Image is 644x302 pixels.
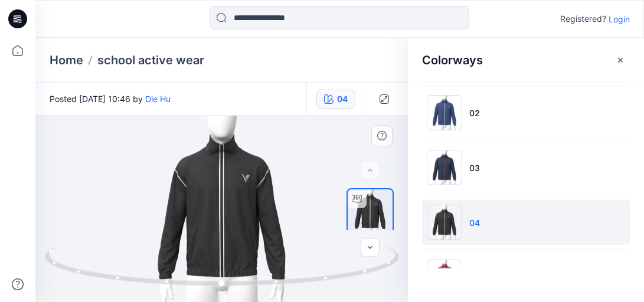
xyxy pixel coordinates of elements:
[609,13,630,25] p: Login
[560,12,606,26] p: Registered?
[348,189,393,234] img: Faceless-M-Turntable
[50,93,171,105] span: Posted [DATE] 10:46 by
[469,107,480,119] p: 02
[337,93,348,106] div: 04
[427,205,462,240] img: 04
[469,162,480,174] p: 03
[50,52,83,68] a: Home
[427,260,462,295] img: 05
[427,150,462,185] img: 03
[422,53,483,67] h2: Colorways
[97,52,204,68] p: school active wear
[427,95,462,130] img: 02
[145,94,171,104] a: Die Hu
[316,90,355,109] button: 04
[469,216,480,229] p: 04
